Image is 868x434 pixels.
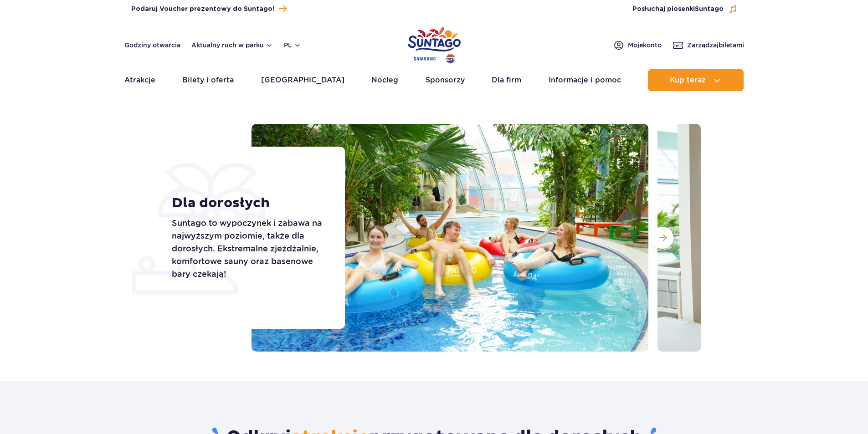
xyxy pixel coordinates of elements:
a: Mojekonto [613,40,662,51]
a: Dla firm [492,69,521,91]
p: Suntago to wypoczynek i zabawa na najwyższym poziomie, także dla dorosłych. Ekstremalne zjeżdżaln... [172,217,324,281]
span: Podaruj Voucher prezentowy do Suntago! [131,5,274,14]
img: Grupa przyjaciół relaksująca się na dmuchanych kołach na leniwej rzece, otoczona tropikalnymi roś... [252,124,648,352]
a: Zarządzajbiletami [673,40,744,51]
span: Moje konto [628,41,662,50]
button: pl [284,41,301,50]
button: Aktualny ruch w parku [191,41,273,49]
a: Godziny otwarcia [124,41,180,50]
button: Posłuchaj piosenkiSuntago [632,5,737,14]
a: [GEOGRAPHIC_DATA] [261,69,344,91]
a: Sponsorzy [426,69,465,91]
button: Kup teraz [648,69,744,91]
span: Posłuchaj piosenki [632,5,724,14]
span: Zarządzaj biletami [687,41,744,50]
span: Suntago [695,6,724,12]
a: Park of Poland [408,23,461,65]
h1: Dla dorosłych [172,195,324,211]
span: Kup teraz [670,76,706,84]
a: Nocleg [371,69,398,91]
a: Informacje i pomoc [549,69,621,91]
button: Następny slajd [652,227,673,249]
a: Atrakcje [124,69,155,91]
a: Podaruj Voucher prezentowy do Suntago! [131,3,287,15]
a: Bilety i oferta [182,69,234,91]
